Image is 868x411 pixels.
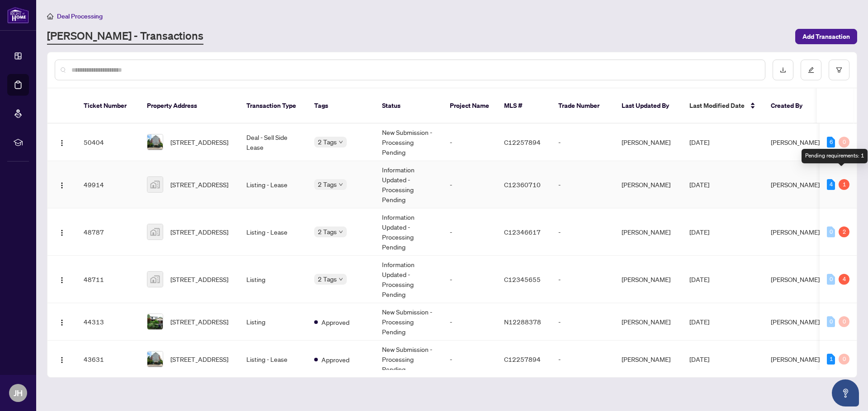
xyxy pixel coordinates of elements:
span: [DATE] [689,275,709,283]
td: 43631 [76,341,140,378]
td: - [551,208,614,256]
img: thumbnail-img [147,134,163,150]
td: - [443,303,497,341]
td: [PERSON_NAME] [614,303,682,341]
td: - [551,341,614,378]
div: 1 [827,354,835,365]
th: Trade Number [551,88,614,124]
span: [PERSON_NAME] [771,275,820,283]
td: Listing - Lease [239,208,307,256]
span: C12345655 [504,275,541,283]
span: down [339,230,343,234]
td: Listing [239,303,307,341]
td: - [443,341,497,378]
td: - [443,256,497,303]
div: 0 [839,316,849,327]
button: Logo [55,225,69,239]
td: 49914 [76,161,140,208]
div: 4 [827,179,835,190]
span: download [780,67,786,73]
span: down [339,140,343,144]
span: Add Transaction [802,29,850,44]
td: Listing [239,256,307,303]
img: Logo [58,229,66,236]
td: New Submission - Processing Pending [375,303,443,341]
img: thumbnail-img [147,314,163,329]
th: Tags [307,88,375,124]
div: Pending requirements: 1 [802,149,868,163]
button: Open asap [832,379,859,406]
td: - [551,161,614,208]
td: 48787 [76,208,140,256]
td: Information Updated - Processing Pending [375,256,443,303]
img: thumbnail-img [147,177,163,192]
span: [PERSON_NAME] [771,318,820,326]
td: [PERSON_NAME] [614,161,682,208]
td: Listing - Lease [239,161,307,208]
td: 50404 [76,124,140,161]
td: [PERSON_NAME] [614,341,682,378]
img: thumbnail-img [147,224,163,240]
img: Logo [58,139,66,147]
th: Last Modified Date [682,88,764,124]
button: Logo [55,135,69,149]
span: Approved [321,317,349,327]
button: Logo [55,272,69,286]
span: [PERSON_NAME] [771,138,820,146]
a: [PERSON_NAME] - Transactions [47,28,203,45]
span: Approved [321,355,349,365]
button: filter [829,60,849,80]
th: Status [375,88,443,124]
span: 2 Tags [318,179,337,189]
td: New Submission - Processing Pending [375,341,443,378]
span: home [47,13,53,19]
span: [PERSON_NAME] [771,355,820,363]
td: Listing - Lease [239,341,307,378]
td: - [443,161,497,208]
td: New Submission - Processing Pending [375,124,443,161]
th: Ticket Number [76,88,140,124]
span: [PERSON_NAME] [771,228,820,236]
span: N12288378 [504,318,541,326]
span: C12346617 [504,228,541,236]
span: 2 Tags [318,137,337,147]
button: Logo [55,177,69,192]
span: filter [836,67,842,73]
span: [STREET_ADDRESS] [170,180,228,189]
img: thumbnail-img [147,272,163,287]
span: [STREET_ADDRESS] [170,137,228,147]
img: thumbnail-img [147,351,163,367]
span: edit [808,67,814,73]
td: [PERSON_NAME] [614,124,682,161]
img: logo [7,7,29,23]
td: Information Updated - Processing Pending [375,161,443,208]
span: [STREET_ADDRESS] [170,354,228,364]
td: Information Updated - Processing Pending [375,208,443,256]
span: down [339,277,343,282]
img: Logo [58,277,66,284]
span: JH [14,387,23,399]
div: 0 [827,316,835,327]
button: Add Transaction [795,29,857,44]
span: [STREET_ADDRESS] [170,227,228,237]
th: Transaction Type [239,88,307,124]
div: 0 [827,274,835,285]
span: 2 Tags [318,226,337,237]
span: down [339,182,343,187]
button: download [773,60,793,80]
img: Logo [58,319,66,326]
th: Last Updated By [614,88,682,124]
td: - [443,208,497,256]
th: Created By [764,88,818,124]
span: [DATE] [689,355,709,363]
span: [DATE] [689,318,709,326]
td: - [551,256,614,303]
td: 44313 [76,303,140,341]
span: [DATE] [689,228,709,236]
td: [PERSON_NAME] [614,208,682,256]
div: 2 [839,226,849,237]
button: Logo [55,314,69,329]
img: Logo [58,182,66,189]
div: 6 [827,137,835,148]
th: MLS # [497,88,551,124]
